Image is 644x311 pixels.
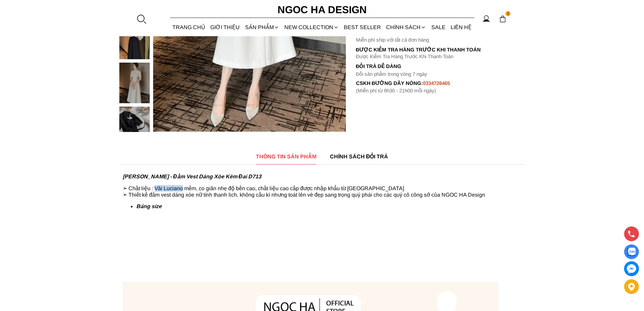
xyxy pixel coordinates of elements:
a: BEST SELLER [341,18,384,36]
img: Irene Dress - Đầm Vest Dáng Xòe Kèm Đai D713_mini_4 [119,19,150,59]
font: (Miễn phí từ 8h30 - 21h00 mỗi ngày) [356,88,436,93]
img: img-CART-ICON-ksit0nf1 [499,15,506,23]
div: SẢN PHẨM [242,18,282,36]
p: Được Kiểm Tra Hàng Trước Khi Thanh Toán [356,47,525,53]
a: messenger [624,261,639,276]
div: Chính sách [384,18,429,36]
a: GIỚI THIỆU [208,18,242,36]
font: Đổi sản phẩm trong vòng 7 ngày [356,71,428,77]
font: Miễn phí ship với tất cả đơn hàng [356,37,429,43]
a: SALE [429,18,448,36]
a: LIÊN HỆ [448,18,474,36]
img: Display image [627,248,636,256]
img: Irene Dress - Đầm Vest Dáng Xòe Kèm Đai D713_mini_5 [119,63,150,103]
p: Được Kiểm Tra Hàng Trước Khi Thanh Toán [356,53,525,60]
span: 2 [505,11,511,17]
a: Display image [624,244,639,259]
p: ➣ Chất liệu : Vải Luciano mềm, co giãn nhẹ độ bền cao, chất liệu cao cấp được nhập khẩu từ [GEOGR... [123,185,522,198]
a: TRANG CHỦ [170,18,208,36]
font: cskh đường dây nóng: [356,80,423,86]
span: CHÍNH SÁCH ĐỔI TRẢ [330,152,388,161]
img: Irene Dress - Đầm Vest Dáng Xòe Kèm Đai D713_mini_6 [119,107,150,147]
font: 0334726465 [423,80,450,86]
a: NEW COLLECTION [282,18,341,36]
strong: [PERSON_NAME] - Đầm Vest Dáng Xòe Kèm Đai D713 [123,174,261,179]
strong: Bảng size [136,203,162,209]
h6: Đổi trả dễ dàng [356,63,525,69]
a: Ngoc Ha Design [271,2,373,18]
span: THÔNG TIN SẢN PHẨM [256,152,316,161]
